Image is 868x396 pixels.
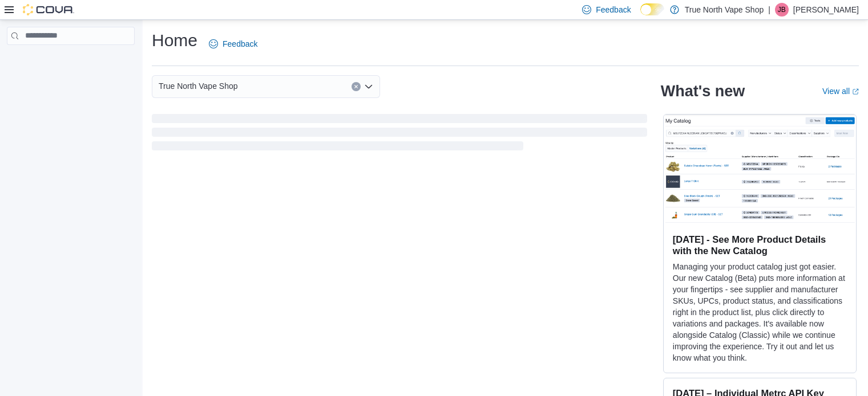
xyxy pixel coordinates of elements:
h3: [DATE] - See More Product Details with the New Catalog [673,234,847,256]
p: | [768,3,770,17]
a: Feedback [204,32,262,55]
div: Jeff Butcher [775,3,789,17]
p: True North Vape Shop [685,3,764,17]
button: Open list of options [364,82,373,91]
span: True North Vape Shop [159,79,238,93]
p: [PERSON_NAME] [793,3,859,17]
button: Clear input [352,82,361,91]
h2: What's new [661,82,745,100]
nav: Complex example [7,47,135,75]
span: Feedback [223,38,257,50]
img: Cova [23,4,74,15]
h1: Home [152,29,197,52]
span: Loading [152,116,647,153]
input: Dark Mode [640,3,664,15]
p: Managing your product catalog just got easier. Our new Catalog (Beta) puts more information at yo... [673,261,847,364]
span: JB [778,3,786,17]
a: View allExternal link [822,87,859,96]
svg: External link [852,88,859,95]
span: Feedback [596,4,631,15]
